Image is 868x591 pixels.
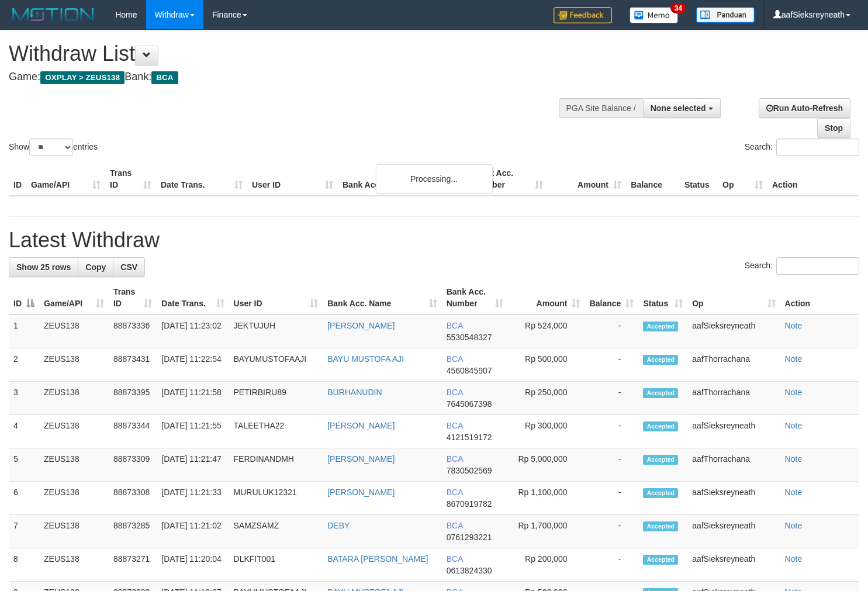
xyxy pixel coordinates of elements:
[785,488,803,497] a: Note
[785,388,803,397] a: Note
[559,98,643,118] div: PGA Site Balance /
[643,488,678,498] span: Accepted
[40,71,125,84] span: OXPLAY > ZEUS138
[9,415,39,448] td: 4
[447,554,463,564] span: BCA
[817,118,850,138] a: Stop
[670,3,686,13] span: 34
[643,555,678,565] span: Accepted
[16,262,71,272] span: Show 25 rows
[447,354,463,364] span: BCA
[109,515,157,548] td: 88873285
[643,455,678,465] span: Accepted
[327,554,428,564] a: BATARA [PERSON_NAME]
[643,322,678,331] span: Accepted
[9,281,39,314] th: ID: activate to sort column descending
[157,548,229,582] td: [DATE] 11:20:04
[585,515,638,548] td: -
[785,354,803,364] a: Note
[776,257,859,275] input: Search:
[9,71,567,83] h4: Game: Bank:
[157,415,229,448] td: [DATE] 11:21:55
[109,281,157,314] th: Trans ID: activate to sort column ascending
[327,388,382,397] a: BURHANUDIN
[626,163,680,196] th: Balance
[548,163,626,196] th: Amount
[447,421,463,430] span: BCA
[9,163,26,196] th: ID
[687,515,780,548] td: aafSieksreyneath
[447,466,492,475] span: Copy 7830502569 to clipboard
[508,448,585,482] td: Rp 5,000,000
[39,448,109,482] td: ZEUS138
[9,515,39,548] td: 7
[643,355,678,365] span: Accepted
[9,314,39,348] td: 1
[585,415,638,448] td: -
[229,281,323,314] th: User ID: activate to sort column ascending
[508,482,585,515] td: Rp 1,100,000
[9,548,39,582] td: 8
[327,521,350,530] a: DEBY
[9,382,39,415] td: 3
[229,448,323,482] td: FERDINANDMH
[78,257,113,277] a: Copy
[687,348,780,382] td: aafThorrachana
[447,488,463,497] span: BCA
[109,448,157,482] td: 88873309
[157,382,229,415] td: [DATE] 11:21:58
[39,515,109,548] td: ZEUS138
[585,281,638,314] th: Balance: activate to sort column ascending
[508,415,585,448] td: Rp 300,000
[508,348,585,382] td: Rp 500,000
[247,163,338,196] th: User ID
[447,521,463,530] span: BCA
[26,163,105,196] th: Game/API
[109,548,157,582] td: 88873271
[9,229,859,252] h1: Latest Withdraw
[323,281,441,314] th: Bank Acc. Name: activate to sort column ascending
[157,314,229,348] td: [DATE] 11:23:02
[157,482,229,515] td: [DATE] 11:21:33
[585,314,638,348] td: -
[687,314,780,348] td: aafSieksreyneath
[229,415,323,448] td: TALEETHA22
[680,163,718,196] th: Status
[585,448,638,482] td: -
[785,321,803,330] a: Note
[508,281,585,314] th: Amount: activate to sort column ascending
[39,482,109,515] td: ZEUS138
[718,163,767,196] th: Op
[508,314,585,348] td: Rp 524,000
[508,548,585,582] td: Rp 200,000
[585,482,638,515] td: -
[643,388,678,398] span: Accepted
[9,139,98,156] label: Show entries
[447,333,492,342] span: Copy 5530548327 to clipboard
[327,321,395,330] a: [PERSON_NAME]
[327,454,395,464] a: [PERSON_NAME]
[9,42,567,65] h1: Withdraw List
[327,488,395,497] a: [PERSON_NAME]
[39,382,109,415] td: ZEUS138
[113,257,145,277] a: CSV
[9,348,39,382] td: 2
[229,548,323,582] td: DLKFIT001
[29,139,73,156] select: Showentries
[508,515,585,548] td: Rp 1,700,000
[447,499,492,509] span: Copy 8670919782 to clipboard
[687,415,780,448] td: aafSieksreyneath
[745,139,859,156] label: Search:
[156,163,247,196] th: Date Trans.
[447,388,463,397] span: BCA
[447,454,463,464] span: BCA
[630,7,679,23] img: Button%20Memo.svg
[785,554,803,564] a: Note
[109,314,157,348] td: 88873336
[327,354,404,364] a: BAYU MUSTOFA AJI
[447,366,492,375] span: Copy 4560845907 to clipboard
[643,421,678,431] span: Accepted
[157,281,229,314] th: Date Trans.: activate to sort column ascending
[687,281,780,314] th: Op: activate to sort column ascending
[9,482,39,515] td: 6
